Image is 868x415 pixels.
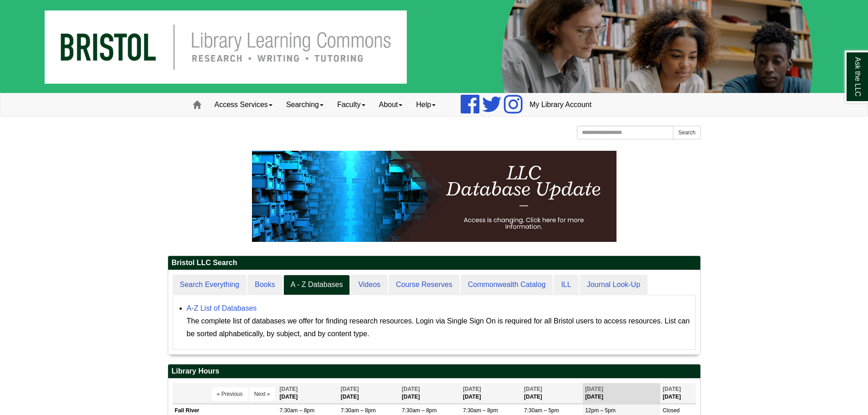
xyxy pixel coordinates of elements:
a: A-Z List of Databases [187,304,257,312]
a: Search Everything [173,275,247,295]
th: [DATE] [660,383,695,404]
span: [DATE] [402,386,420,392]
span: [DATE] [280,386,298,392]
div: The complete list of databases we offer for finding research resources. Login via Single Sign On ... [187,315,691,340]
span: [DATE] [463,386,481,392]
a: Commonwealth Catalog [461,275,553,295]
a: About [372,93,410,116]
a: Access Services [208,93,279,116]
a: A - Z Databases [283,275,350,295]
span: 7:30am – 8pm [402,407,437,414]
a: ILL [554,275,578,295]
span: [DATE] [524,386,542,392]
a: Course Reserves [389,275,460,295]
span: 7:30am – 8pm [341,407,376,414]
button: Next » [249,387,275,401]
a: Videos [351,275,388,295]
span: 7:30am – 8pm [463,407,498,414]
th: [DATE] [400,383,461,404]
th: [DATE] [461,383,522,404]
button: Search [673,126,700,139]
a: Faculty [330,93,372,116]
span: [DATE] [341,386,359,392]
span: Closed [663,407,679,414]
h2: Library Hours [168,364,700,379]
span: 7:30am – 5pm [524,407,559,414]
button: « Previous [212,387,248,401]
th: [DATE] [583,383,660,404]
img: HTML tutorial [252,151,616,242]
span: [DATE] [663,386,681,392]
h2: Bristol LLC Search [168,256,700,270]
span: [DATE] [585,386,603,392]
th: [DATE] [339,383,400,404]
a: Journal Look-Up [580,275,647,295]
a: My Library Account [523,93,598,116]
span: 7:30am – 8pm [280,407,315,414]
span: 12pm – 5pm [585,407,616,414]
th: [DATE] [277,383,339,404]
a: Books [247,275,282,295]
a: Searching [279,93,330,116]
th: [DATE] [522,383,583,404]
a: Help [409,93,442,116]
